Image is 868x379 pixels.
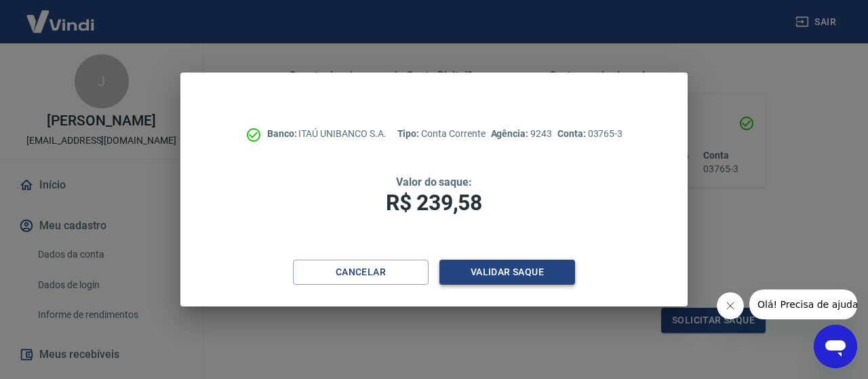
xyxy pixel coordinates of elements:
[491,127,552,141] p: 9243
[814,325,857,368] iframe: Botão para abrir a janela de mensagens
[749,290,857,319] iframe: Mensagem da empresa
[386,190,482,216] span: R$ 239,58
[8,9,114,20] span: Olá! Precisa de ajuda?
[397,127,486,141] p: Conta Corrente
[397,128,422,139] span: Tipo:
[491,128,531,139] span: Agência:
[396,176,472,188] span: Valor do saque:
[293,260,429,285] button: Cancelar
[557,127,623,141] p: 03765-3
[557,128,588,139] span: Conta:
[717,292,744,319] iframe: Fechar mensagem
[267,127,387,141] p: ITAÚ UNIBANCO S.A.
[439,260,575,285] button: Validar saque
[267,128,299,139] span: Banco:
